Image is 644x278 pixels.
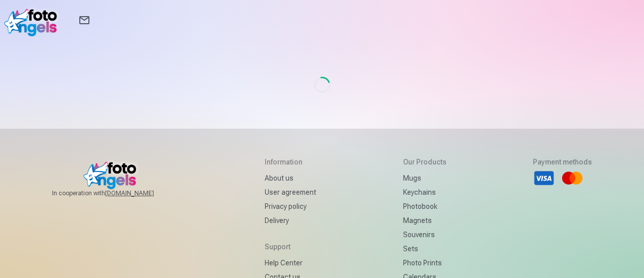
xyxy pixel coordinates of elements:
[52,189,178,197] span: In cooperation with
[403,256,447,270] a: Photo prints
[105,189,178,197] a: [DOMAIN_NAME]
[403,185,447,199] a: Keychains
[403,242,447,256] a: Sets
[265,213,316,228] a: Delivery
[265,185,316,199] a: User agreement
[265,199,316,213] a: Privacy policy
[265,171,316,185] a: About us
[265,256,316,270] a: Help Center
[533,167,555,189] li: Visa
[403,157,447,167] h5: Our products
[533,157,592,167] h5: Payment methods
[403,199,447,213] a: Photobook
[265,242,316,252] h5: Support
[561,167,583,189] li: Mastercard
[403,228,447,242] a: Souvenirs
[403,171,447,185] a: Mugs
[265,157,316,167] h5: Information
[4,4,62,36] img: /v1
[403,213,447,228] a: Magnets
